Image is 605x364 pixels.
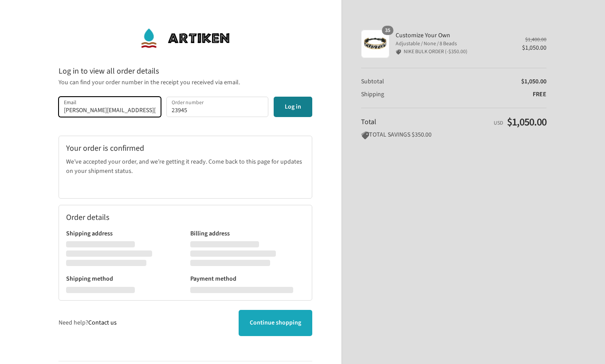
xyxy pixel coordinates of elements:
span: $1,050.00 [522,43,546,52]
h3: Shipping method [66,275,181,283]
h2: Log in to view all order details [59,66,312,76]
img: ArtiKen [140,25,231,51]
span: $350.00 [412,130,432,139]
span: USD [494,119,503,127]
th: Subtotal [361,78,460,86]
h3: Billing address [190,230,305,238]
span: Customize Your Own [396,31,510,39]
span: 35 [382,26,393,35]
a: Contact us [88,318,117,327]
p: We’ve accepted your order, and we’re getting it ready. Come back to this page for updates on your... [66,157,305,176]
button: Log in [274,97,312,117]
p: Need help? [59,318,117,328]
span: Adjustable / None / 8 Beads [396,40,510,48]
span: $1,050.00 [507,114,546,130]
h2: Your order is confirmed [66,143,305,153]
span: Continue shopping [250,318,301,327]
span: Total [361,117,376,127]
img: Customize Your Own - Adjustable / None / 8 Beads [361,30,389,58]
span: $1,050.00 [521,77,546,86]
h3: Shipping address [66,230,181,238]
span: NIKE BULK ORDER (-$350.00) [404,48,467,56]
input: Order number [166,97,269,117]
input: Email [59,97,161,117]
del: $1,400.00 [525,36,546,43]
a: Continue shopping [239,310,312,336]
span: Shipping [361,90,384,99]
h3: Payment method [190,275,305,283]
span: Free [533,90,546,99]
span: TOTAL SAVINGS [361,130,410,139]
h2: Order details [66,212,185,223]
p: You can find your order number in the receipt you received via email. [59,78,312,87]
